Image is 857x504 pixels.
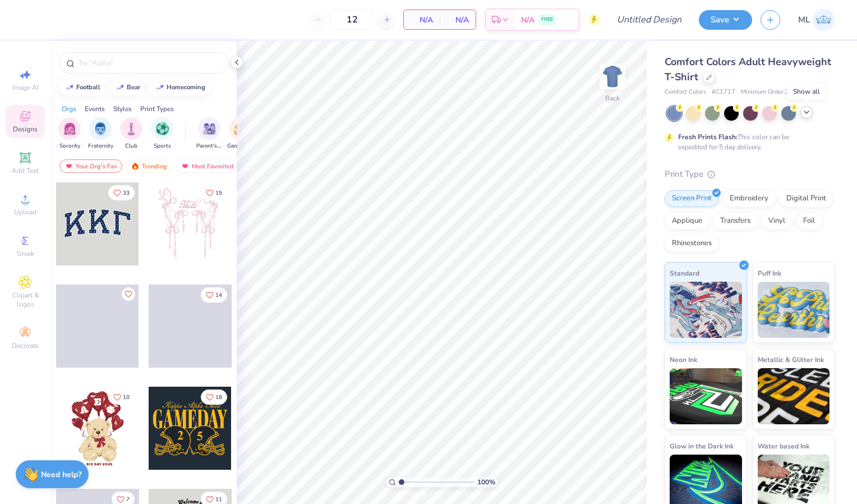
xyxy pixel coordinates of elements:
button: filter button [151,117,173,150]
button: Like [108,390,135,405]
span: Decorate [12,341,39,350]
input: Untitled Design [608,8,690,31]
img: Puff Ink [758,282,830,338]
img: most_fav.gif [64,162,73,170]
span: Upload [14,208,36,217]
span: N/A [521,14,535,26]
span: Neon Ink [670,354,697,365]
img: Fraternity Image [94,122,107,135]
span: Club [125,142,137,150]
a: ML [798,9,835,31]
div: homecoming [167,84,205,90]
div: This color can be expedited for 5 day delivery. [678,132,816,152]
button: Like [201,287,227,303]
span: 33 [123,190,130,196]
span: Sorority [59,142,80,150]
img: Parent's Weekend Image [203,122,216,135]
div: Foil [796,213,822,230]
div: Orgs [62,104,76,114]
div: Rhinestones [665,235,719,252]
span: Clipart & logos [6,291,45,309]
button: filter button [58,117,81,150]
button: football [59,79,105,96]
button: Like [201,185,227,200]
span: Fraternity [88,142,113,150]
span: 100 % [477,477,495,487]
span: 11 [215,497,222,502]
input: Try "Alpha" [77,57,221,68]
span: Minimum Order: 24 + [741,88,797,97]
div: filter for Parent's Weekend [196,117,222,150]
span: Standard [670,267,699,279]
img: Game Day Image [234,122,247,135]
img: Sports Image [156,122,169,135]
span: Greek [17,249,34,258]
button: filter button [88,117,113,150]
strong: Need help? [41,469,81,480]
div: Print Type [665,168,835,181]
span: Image AI [12,83,39,92]
span: ML [798,13,810,26]
div: Embroidery [722,190,776,207]
div: Print Types [140,104,174,114]
img: trend_line.gif [155,84,164,91]
button: filter button [227,117,253,150]
input: – – [330,10,374,30]
button: Like [201,390,227,405]
span: 18 [215,395,222,400]
img: Metallic & Glitter Ink [758,368,830,424]
img: most_fav.gif [181,162,190,170]
div: football [76,84,100,90]
span: # C1717 [712,88,735,97]
img: Sorority Image [63,122,76,135]
span: Comfort Colors Adult Heavyweight T-Shirt [665,55,831,84]
div: Your Org's Fav [59,159,122,173]
span: Puff Ink [758,267,781,279]
div: bear [127,84,140,90]
span: Metallic & Glitter Ink [758,354,824,365]
div: Applique [665,213,709,230]
div: Events [85,104,105,114]
button: Save [699,10,752,30]
div: Screen Print [665,190,719,207]
div: Show all [787,84,826,99]
span: Water based Ink [758,440,809,452]
div: Transfers [713,213,758,230]
strong: Fresh Prints Flash: [678,132,738,141]
div: filter for Club [120,117,142,150]
span: Game Day [227,142,253,150]
div: Vinyl [761,213,793,230]
button: homecoming [149,79,210,96]
div: Most Favorited [176,159,239,173]
button: Like [108,185,135,200]
button: filter button [196,117,222,150]
div: filter for Sorority [58,117,81,150]
img: trend_line.gif [116,84,125,91]
div: Styles [113,104,132,114]
span: Designs [13,125,38,134]
img: trending.gif [131,162,140,170]
button: Like [122,287,135,301]
span: Comfort Colors [665,88,706,97]
img: Club Image [125,122,137,135]
div: Digital Print [779,190,833,207]
span: 15 [215,190,222,196]
div: filter for Sports [151,117,173,150]
img: Megan Loiacono [813,9,835,31]
span: Parent's Weekend [196,142,222,150]
span: N/A [446,14,469,26]
span: FREE [541,16,553,24]
div: filter for Game Day [227,117,253,150]
span: 7 [126,497,130,502]
span: N/A [411,14,433,26]
span: Sports [154,142,171,150]
img: trend_line.gif [65,84,74,91]
div: filter for Fraternity [88,117,113,150]
div: Back [605,93,620,103]
img: Neon Ink [670,368,742,424]
span: 10 [123,395,130,400]
span: 14 [215,292,222,298]
img: Standard [670,282,742,338]
button: filter button [120,117,142,150]
img: Back [601,65,624,88]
